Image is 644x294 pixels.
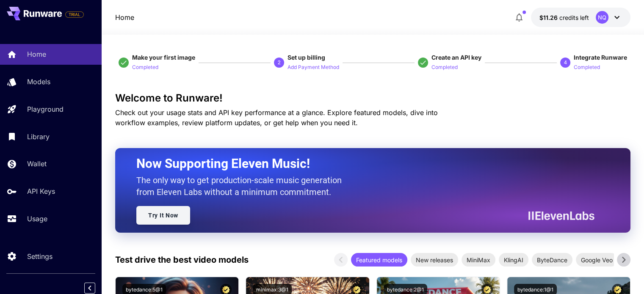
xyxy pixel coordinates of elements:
[27,186,55,196] p: API Keys
[411,256,458,264] span: New releases
[132,63,158,71] p: Completed
[84,283,95,294] button: Collapse sidebar
[559,14,589,21] span: credits left
[574,63,600,71] p: Completed
[287,54,325,61] span: Set up billing
[27,49,46,59] p: Home
[539,13,589,22] div: $11.26401
[431,63,458,71] p: Completed
[115,108,438,127] span: Check out your usage stats and API key performance at a glance. Explore featured models, dive int...
[27,214,47,224] p: Usage
[132,54,195,61] span: Make your first image
[596,11,608,24] div: NQ
[27,104,64,114] p: Playground
[431,62,458,72] button: Completed
[27,251,53,261] p: Settings
[115,92,630,104] h3: Welcome to Runware!
[115,12,134,22] a: Home
[431,54,481,61] span: Create an API key
[27,132,50,142] p: Library
[539,14,559,21] span: $11.26
[564,59,567,66] p: 4
[531,8,630,27] button: $11.26401NQ
[65,9,84,19] span: Add your payment card to enable full platform functionality.
[351,253,407,267] div: Featured models
[574,54,627,61] span: Integrate Runware
[66,11,83,18] span: TRIAL
[27,77,50,87] p: Models
[136,174,348,198] p: The only way to get production-scale music generation from Eleven Labs without a minimum commitment.
[132,62,158,72] button: Completed
[576,253,618,267] div: Google Veo
[351,256,407,264] span: Featured models
[532,256,572,264] span: ByteDance
[499,253,528,267] div: KlingAI
[287,63,339,71] p: Add Payment Method
[499,256,528,264] span: KlingAI
[136,206,190,225] a: Try It Now
[115,253,249,266] p: Test drive the best video models
[574,62,600,72] button: Completed
[278,59,281,66] p: 2
[287,62,339,72] button: Add Payment Method
[27,159,47,169] p: Wallet
[462,256,495,264] span: MiniMax
[532,253,572,267] div: ByteDance
[136,156,588,172] h2: Now Supporting Eleven Music!
[115,12,134,22] nav: breadcrumb
[411,253,458,267] div: New releases
[576,256,618,264] span: Google Veo
[462,253,495,267] div: MiniMax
